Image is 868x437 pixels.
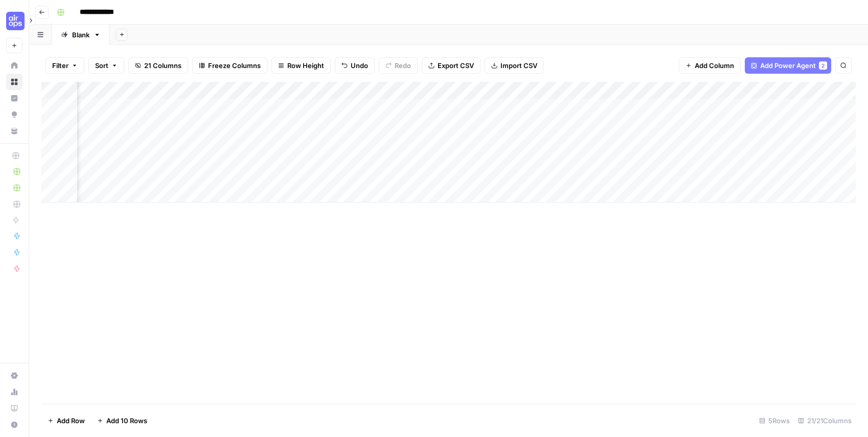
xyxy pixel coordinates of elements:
[41,412,91,429] button: Add Row
[335,57,375,74] button: Undo
[819,61,827,70] div: 2
[6,367,22,384] a: Settings
[6,74,22,90] a: Browse
[6,12,25,30] img: September Cohort Logo
[52,60,68,71] span: Filter
[6,400,22,417] a: Learning Hub
[6,123,22,139] a: Your Data
[821,61,825,70] span: 2
[88,57,124,74] button: Sort
[438,60,474,71] span: Export CSV
[485,57,544,74] button: Import CSV
[755,412,794,429] div: 5 Rows
[72,30,89,40] div: Blank
[6,106,22,123] a: Opportunities
[6,57,22,74] a: Home
[379,57,418,74] button: Redo
[144,60,181,71] span: 21 Columns
[760,60,816,71] span: Add Power Agent
[91,412,153,429] button: Add 10 Rows
[287,60,324,71] span: Row Height
[208,60,261,71] span: Freeze Columns
[192,57,267,74] button: Freeze Columns
[6,417,22,433] button: Help + Support
[271,57,331,74] button: Row Height
[45,57,84,74] button: Filter
[6,90,22,106] a: Insights
[95,60,108,71] span: Sort
[57,416,85,426] span: Add Row
[745,57,831,74] button: Add Power Agent2
[106,416,147,426] span: Add 10 Rows
[351,60,368,71] span: Undo
[395,60,411,71] span: Redo
[695,60,734,71] span: Add Column
[6,8,22,34] button: Workspace: September Cohort
[679,57,741,74] button: Add Column
[6,384,22,400] a: Usage
[422,57,481,74] button: Export CSV
[52,25,109,45] a: Blank
[128,57,188,74] button: 21 Columns
[500,60,537,71] span: Import CSV
[794,412,856,429] div: 21/21 Columns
